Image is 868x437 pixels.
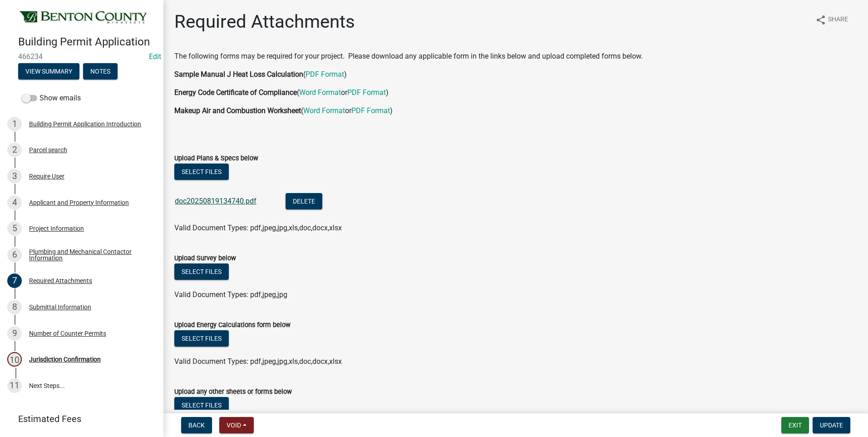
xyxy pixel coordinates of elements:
label: Upload Energy Calculations form below [174,322,291,328]
button: Void [219,417,254,433]
div: Submittal Information [29,304,91,310]
label: Upload Survey below [174,255,236,262]
div: Number of Counter Permits [29,330,106,337]
div: 10 [7,352,22,367]
div: 4 [7,195,22,210]
a: PDF Format [347,88,386,97]
a: PDF Format [306,70,344,79]
button: View Summary [18,63,79,79]
button: Notes [83,63,118,79]
a: Word Format [299,88,341,97]
span: 466234 [18,52,145,61]
div: 1 [7,117,22,131]
p: The following forms may be required for your project. Please download any applicable form in the ... [174,51,857,62]
wm-modal-confirm: Delete Document [286,198,322,206]
h1: Required Attachments [174,11,355,33]
div: 7 [7,273,22,288]
label: Upload Plans & Specs below [174,155,258,162]
a: Estimated Fees [7,410,149,428]
button: Update [813,417,850,433]
button: Select files [174,263,229,280]
p: ( or ) [174,87,857,98]
wm-modal-confirm: Summary [18,68,79,75]
h4: Building Permit Application [18,35,156,49]
a: doc20250819134740.pdf [175,197,256,205]
div: 11 [7,378,22,393]
strong: Sample Manual J Heat Loss Calculation [174,70,303,79]
div: 6 [7,248,22,262]
strong: Makeup Air and Combustion Worksheet [174,106,301,115]
div: Jurisdiction Confirmation [29,356,101,363]
label: Show emails [22,93,81,104]
p: ( or ) [174,105,857,116]
div: 8 [7,300,22,314]
button: shareShare [808,11,855,29]
img: Benton County, Minnesota [18,10,149,26]
wm-modal-confirm: Edit Application Number [149,52,161,61]
div: Building Permit Application Introduction [29,121,141,127]
button: Exit [781,417,809,433]
p: ( ) [174,69,857,80]
div: 9 [7,326,22,341]
button: Select files [174,330,229,347]
label: Upload any other sheets or forms below [174,389,292,395]
span: Valid Document Types: pdf,jpeg,jpg,xls,doc,docx,xlsx [174,357,342,366]
button: Select files [174,397,229,413]
div: Applicant and Property Information [29,199,129,206]
div: Require User [29,173,64,179]
a: PDF Format [351,106,390,115]
div: Required Attachments [29,278,92,284]
span: Valid Document Types: pdf,jpeg,jpg [174,290,287,299]
span: Back [188,422,205,429]
i: share [815,15,826,25]
a: Word Format [303,106,345,115]
div: 3 [7,169,22,184]
span: Update [820,422,843,429]
button: Delete [286,193,322,209]
div: 5 [7,221,22,236]
a: Edit [149,52,161,61]
button: Back [181,417,212,433]
span: Share [828,15,848,25]
span: Valid Document Types: pdf,jpeg,jpg,xls,doc,docx,xlsx [174,223,342,232]
wm-modal-confirm: Notes [83,68,118,75]
div: Parcel search [29,147,67,153]
div: Project Information [29,225,84,232]
div: Plumbing and Mechanical Contactor Information [29,248,149,261]
strong: Energy Code Certificate of Compliance [174,88,297,97]
div: 2 [7,143,22,157]
span: Void [227,422,241,429]
button: Select files [174,164,229,180]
